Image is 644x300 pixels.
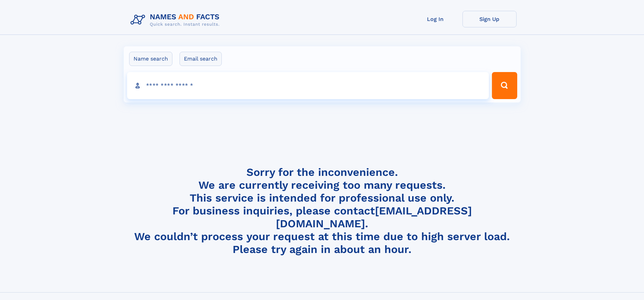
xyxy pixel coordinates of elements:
[408,11,462,27] a: Log In
[127,72,489,99] input: search input
[129,52,172,66] label: Name search
[276,204,472,230] a: [EMAIL_ADDRESS][DOMAIN_NAME]
[128,166,517,256] h4: Sorry for the inconvenience. We are currently receiving too many requests. This service is intend...
[128,11,225,29] img: Logo Names and Facts
[492,72,517,99] button: Search Button
[462,11,517,27] a: Sign Up
[180,52,222,66] label: Email search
